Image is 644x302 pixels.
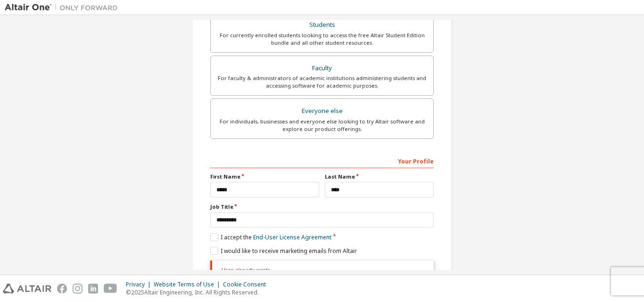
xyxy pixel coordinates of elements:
div: Your Profile [210,153,434,168]
div: Privacy [126,281,154,288]
img: linkedin.svg [88,284,98,294]
div: For faculty & administrators of academic institutions administering students and accessing softwa... [216,74,428,90]
div: Website Terms of Use [154,281,223,288]
div: Cookie Consent [223,281,272,288]
div: For individuals, businesses and everyone else looking to try Altair software and explore our prod... [216,118,428,133]
label: I accept the [210,233,331,241]
div: Students [216,18,428,32]
img: instagram.svg [73,284,83,294]
label: First Name [210,173,319,180]
img: facebook.svg [57,284,67,294]
label: Last Name [325,173,434,180]
label: I would like to receive marketing emails from Altair [210,247,357,255]
label: Job Title [210,203,434,211]
div: Faculty [216,62,428,75]
div: Everyone else [216,105,428,118]
div: User already exists [210,261,434,279]
a: End-User License Agreement [253,233,331,241]
div: For currently enrolled students looking to access the free Altair Student Edition bundle and all ... [216,32,428,47]
p: © 2025 Altair Engineering, Inc. All Rights Reserved. [126,288,272,296]
img: Altair One [5,3,123,12]
img: youtube.svg [104,284,117,294]
img: altair_logo.svg [3,284,51,294]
